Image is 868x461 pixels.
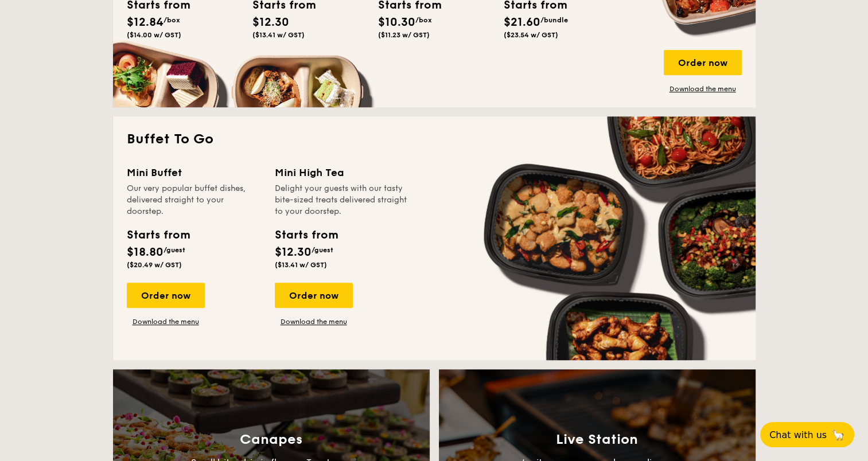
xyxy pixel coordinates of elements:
[127,15,164,29] span: $12.84
[378,15,415,29] span: $10.30
[504,15,540,29] span: $21.60
[240,432,302,448] h3: Canapes
[504,31,558,39] span: ($23.54 w/ GST)
[275,245,312,259] span: $12.30
[164,246,185,254] span: /guest
[769,429,827,440] span: Chat with us
[127,245,164,259] span: $18.80
[252,31,305,39] span: ($13.41 w/ GST)
[127,261,182,269] span: ($20.49 w/ GST)
[760,422,854,447] button: Chat with us🦙
[127,31,181,39] span: ($14.00 w/ GST)
[127,317,205,326] a: Download the menu
[275,165,409,181] div: Mini High Tea
[127,283,205,308] div: Order now
[275,261,327,269] span: ($13.41 w/ GST)
[252,15,289,29] span: $12.30
[164,16,180,24] span: /box
[556,432,638,448] h3: Live Station
[275,317,353,326] a: Download the menu
[664,84,742,93] a: Download the menu
[831,428,845,442] span: 🦙
[540,16,568,24] span: /bundle
[378,31,430,39] span: ($11.23 w/ GST)
[127,165,261,181] div: Mini Buffet
[664,50,742,75] div: Order now
[275,226,337,244] div: Starts from
[127,183,261,217] div: Our very popular buffet dishes, delivered straight to your doorstep.
[415,16,432,24] span: /box
[275,283,353,308] div: Order now
[275,183,409,217] div: Delight your guests with our tasty bite-sized treats delivered straight to your doorstep.
[312,246,333,254] span: /guest
[127,130,742,149] h2: Buffet To Go
[127,226,189,244] div: Starts from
